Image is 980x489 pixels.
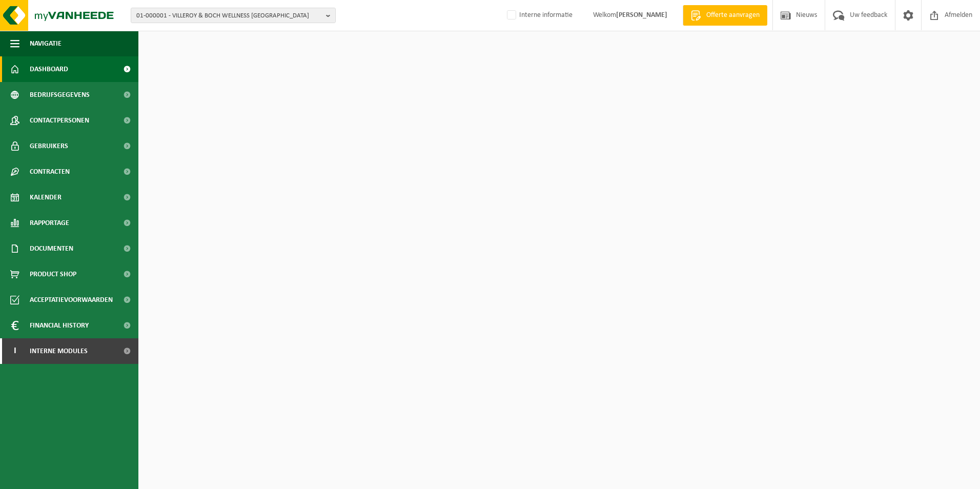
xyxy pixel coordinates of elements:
[30,31,62,56] span: Navigatie
[30,56,68,82] span: Dashboard
[30,210,69,236] span: Rapportage
[30,133,68,159] span: Gebruikers
[30,313,89,338] span: Financial History
[136,8,322,24] span: 01-000001 - VILLEROY & BOCH WELLNESS [GEOGRAPHIC_DATA]
[131,8,336,23] button: 01-000001 - VILLEROY & BOCH WELLNESS [GEOGRAPHIC_DATA]
[30,261,76,287] span: Product Shop
[30,287,113,313] span: Acceptatievoorwaarden
[30,108,89,133] span: Contactpersonen
[30,236,73,261] span: Documenten
[144,36,240,56] h2: Dashboard verborgen
[616,11,667,19] strong: [PERSON_NAME]
[505,8,573,23] label: Interne informatie
[30,82,90,108] span: Bedrijfsgegevens
[683,5,767,26] a: Offerte aanvragen
[704,10,762,21] span: Offerte aanvragen
[315,44,329,50] span: Toon
[30,338,88,364] span: Interne modules
[307,36,346,57] a: Toon
[30,185,62,210] span: Kalender
[30,159,70,185] span: Contracten
[10,338,19,364] span: I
